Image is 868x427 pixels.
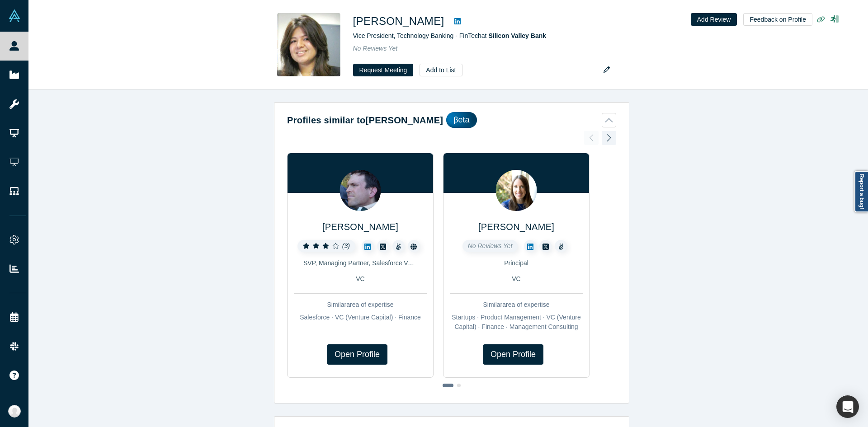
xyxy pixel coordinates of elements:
[322,222,398,232] a: [PERSON_NAME]
[478,222,554,232] a: [PERSON_NAME]
[340,170,381,211] img: Matthew Garratt's Profile Image
[691,13,737,26] button: Add Review
[353,45,398,52] span: No Reviews Yet
[8,405,21,418] img: Anna Sanchez's Account
[743,13,812,26] button: Feedback on Profile
[450,274,583,284] div: VC
[327,344,387,365] a: Open Profile
[468,242,513,249] span: No Reviews Yet
[300,314,421,321] span: Salesforce · VC (Venture Capital) · Finance
[303,259,429,267] span: SVP, Managing Partner, Salesforce Ventures
[452,314,581,330] span: Startups · Product Management · VC (Venture Capital) · Finance · Management Consulting
[488,32,546,39] a: Silicon Valley Bank
[287,112,616,128] button: Profiles similar to[PERSON_NAME]βeta
[8,9,21,22] img: Alchemist Vault Logo
[287,113,443,127] h2: Profiles similar to [PERSON_NAME]
[353,13,444,29] h1: [PERSON_NAME]
[420,64,462,76] button: Add to List
[504,259,528,267] span: Principal
[353,32,547,39] span: Vice President, Technology Banking - FinTech at
[294,300,427,310] div: Similar area of expertise
[294,274,427,284] div: VC
[450,300,583,310] div: Similar area of expertise
[483,344,543,365] a: Open Profile
[446,112,476,128] div: βeta
[342,242,350,249] i: ( 3 )
[353,64,414,76] button: Request Meeting
[854,171,868,212] a: Report a bug!
[496,170,537,211] img: Lauren Kolodny's Profile Image
[277,13,340,76] img: Vartika Ambwani's Profile Image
